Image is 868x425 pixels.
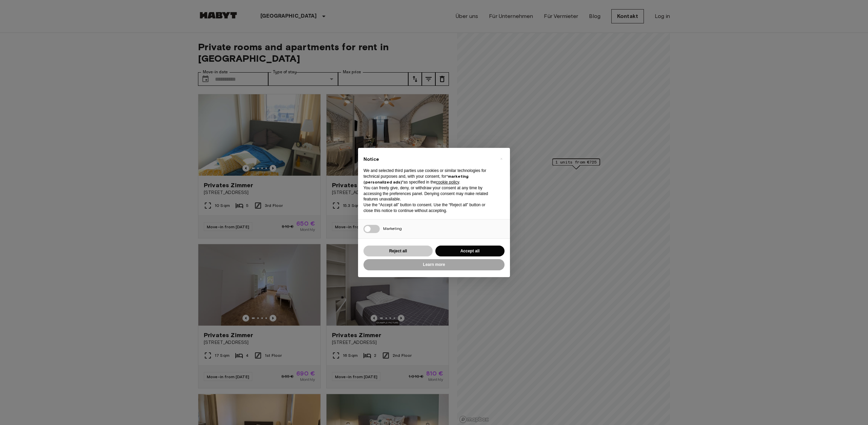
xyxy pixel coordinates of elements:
[363,246,433,257] button: Reject all
[363,174,469,185] strong: “marketing (personalized ads)”
[435,246,505,257] button: Accept all
[383,226,402,231] span: Marketing
[500,155,502,163] span: ×
[363,202,494,214] p: Use the “Accept all” button to consent. Use the “Reject all” button or close this notice to conti...
[363,156,494,163] h2: Notice
[436,180,459,185] a: cookie policy
[363,185,494,202] p: You can freely give, deny, or withdraw your consent at any time by accessing the preferences pane...
[496,153,507,164] button: Close this notice
[363,259,505,270] button: Learn more
[363,168,494,185] p: We and selected third parties use cookies or similar technologies for technical purposes and, wit...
